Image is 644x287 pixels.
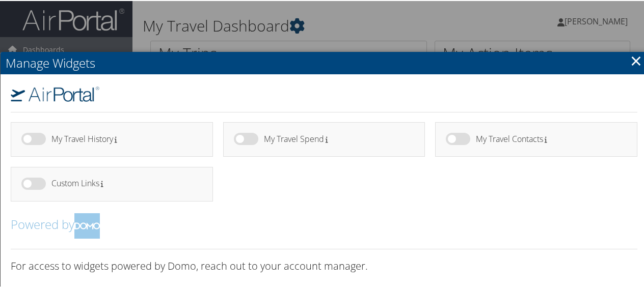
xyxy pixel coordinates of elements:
h4: Custom Links [51,178,195,187]
h4: My Travel History [51,134,195,142]
h3: For access to widgets powered by Domo, reach out to your account manager. [11,258,637,272]
h2: Powered by [11,212,637,238]
h4: My Travel Spend [264,134,407,142]
img: airportal-logo.png [11,85,99,101]
h4: My Travel Contacts [476,134,619,142]
a: Close [630,49,642,70]
img: domo-logo.png [74,212,100,238]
